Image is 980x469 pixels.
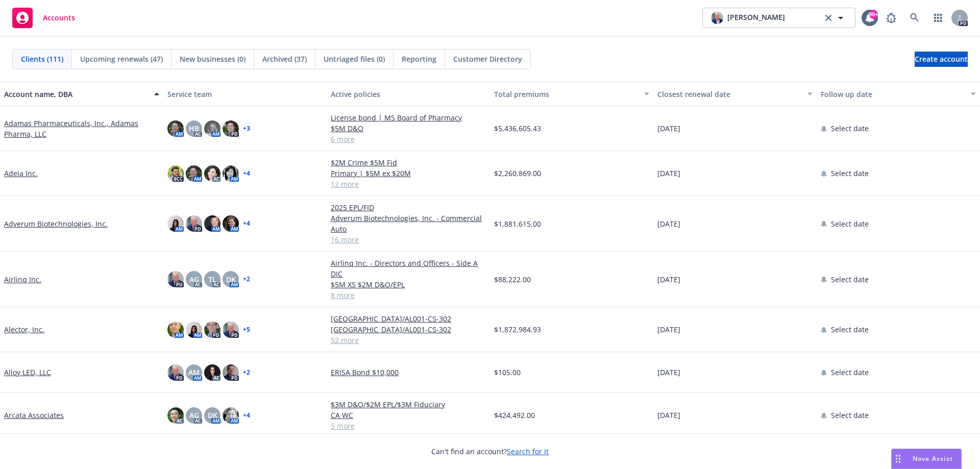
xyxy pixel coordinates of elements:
span: [DATE] [657,410,680,421]
div: Total premiums [494,89,638,100]
a: [GEOGRAPHIC_DATA]/AL001-CS-302 [331,324,486,335]
a: ERISA Bond $10,000 [331,367,486,378]
span: $424,492.00 [494,410,535,421]
span: Archived (37) [262,54,307,64]
a: Primary | $5M ex $20M [331,168,486,179]
span: [DATE] [657,324,680,335]
span: Reporting [402,54,436,64]
img: photo [186,215,202,232]
span: $1,881,615.00 [494,218,541,229]
a: 2025 EPL/FID [331,202,486,213]
span: Untriaged files (0) [324,54,385,64]
a: + 5 [243,327,250,333]
img: photo [167,407,184,424]
img: photo [186,322,202,338]
img: photo [223,120,239,137]
a: 16 more [331,234,486,245]
button: Follow up date [817,82,980,106]
span: AM [188,367,200,378]
button: Total premiums [490,82,653,106]
a: 6 more [331,134,486,144]
a: Switch app [928,8,948,28]
a: Search [904,8,925,28]
img: photo [223,165,239,182]
a: Airlinq Inc. - Directors and Officers - Side A DIC [331,258,486,279]
span: Select date [831,168,869,179]
a: + 2 [243,276,250,282]
img: photo [204,215,220,232]
span: Customer Directory [453,54,522,64]
img: photo [167,271,184,287]
span: Select date [831,324,869,335]
span: AG [189,410,199,421]
a: [GEOGRAPHIC_DATA]/AL001-CS-302 [331,313,486,324]
span: Can't find an account? [431,446,549,457]
img: photo [167,120,184,137]
a: Adverum Biotechnologies, Inc. - Commercial Auto [331,213,486,234]
img: photo [223,407,239,424]
span: Select date [831,410,869,421]
span: Upcoming renewals (47) [80,54,163,64]
a: Airlinq Inc. [4,274,41,285]
button: Nova Assist [891,449,962,469]
img: photo [223,322,239,338]
a: $3M D&O/$2M EPL/$3M Fiduciary [331,399,486,410]
span: Create account [915,50,968,69]
span: Clients (111) [21,54,63,64]
img: photo [204,364,220,381]
img: photo [204,322,220,338]
a: Adeia Inc. [4,168,38,179]
span: [DATE] [657,123,680,134]
span: $88,222.00 [494,274,531,285]
a: Adamas Pharmaceuticals, Inc., Adamas Pharma, LLC [4,118,159,139]
span: $105.00 [494,367,521,378]
span: [DATE] [657,168,680,179]
img: photo [167,364,184,381]
a: $2M Crime $5M Fid [331,157,486,168]
span: [DATE] [657,218,680,229]
a: Arcata Associates [4,410,64,421]
span: Select date [831,218,869,229]
span: DK [208,410,217,421]
span: $5,436,605.43 [494,123,541,134]
button: photo[PERSON_NAME]clear selection [702,8,855,28]
span: Accounts [43,14,75,22]
img: photo [223,364,239,381]
img: photo [204,120,220,137]
div: Active policies [331,89,486,100]
a: Adverum Biotechnologies, Inc. [4,218,108,229]
span: [PERSON_NAME] [727,12,785,24]
div: Drag to move [892,449,904,468]
img: photo [223,215,239,232]
a: Accounts [8,4,79,32]
span: HB [189,123,199,134]
span: Select date [831,367,869,378]
span: [DATE] [657,367,680,378]
a: $5M D&O [331,123,486,134]
img: photo [167,165,184,182]
a: + 2 [243,369,250,376]
img: photo [186,165,202,182]
a: + 4 [243,412,250,418]
span: AG [189,274,199,285]
img: photo [711,12,723,24]
a: + 3 [243,126,250,132]
div: Service team [167,89,323,100]
a: Alloy LED, LLC [4,367,51,378]
a: clear selection [822,12,835,24]
span: [DATE] [657,274,680,285]
div: Closest renewal date [657,89,801,100]
span: $1,872,984.93 [494,324,541,335]
div: 99+ [869,10,878,19]
button: Service team [163,82,327,106]
a: 5 more [331,421,486,431]
span: Select date [831,274,869,285]
div: Account name, DBA [4,89,148,100]
a: 8 more [331,290,486,301]
a: CA WC [331,410,486,421]
a: 52 more [331,335,486,345]
a: License bond | MS Board of Pharmacy [331,112,486,123]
